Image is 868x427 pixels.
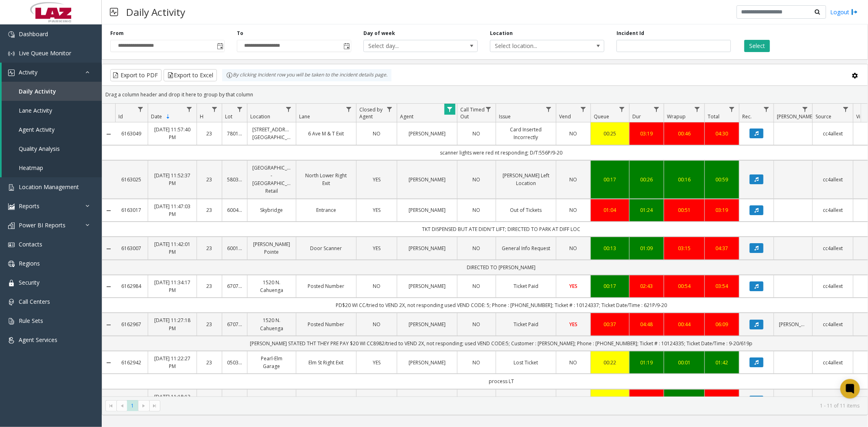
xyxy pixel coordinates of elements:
div: 00:44 [669,320,700,328]
a: [PERSON_NAME] [402,206,452,214]
span: H [200,113,203,120]
span: Live Queue Monitor [19,49,71,57]
span: Heatmap [19,164,43,172]
a: 050318 [227,359,242,366]
img: infoIcon.svg [226,72,233,78]
a: 00:13 [596,244,624,252]
a: YES [361,359,392,366]
span: NO [570,176,577,183]
a: [PERSON_NAME] [402,282,452,290]
span: Select location... [490,40,581,52]
a: Daily Activity [2,82,102,101]
a: 03:54 [710,282,734,290]
span: Agent Services [19,336,57,344]
div: 03:19 [710,206,734,214]
a: Collapse Details [102,322,115,328]
div: Drag a column header and drop it here to group by that column [102,87,868,102]
a: 23 [202,176,217,183]
a: [DATE] 11:47:03 PM [153,203,192,218]
span: Reports [19,202,39,210]
a: [DATE] 11:57:40 PM [153,126,192,141]
span: Power BI Reports [19,221,66,229]
a: 04:30 [710,130,734,137]
span: Page 1 [127,400,138,411]
span: Dur [632,113,641,120]
a: 600163 [227,244,242,252]
a: 00:22 [596,359,624,366]
a: 00:17 [596,282,624,290]
img: 'icon' [8,31,15,38]
div: 01:04 [596,206,624,214]
img: 'icon' [8,242,15,248]
span: Select day... [364,40,455,52]
img: logout [851,8,858,16]
a: NO [361,282,392,290]
span: Queue [594,113,609,120]
a: 580367 [227,176,242,183]
span: Agent Activity [19,126,55,133]
a: Agent Activity [2,120,102,139]
img: 'icon' [8,222,15,229]
div: By clicking Incident row you will be taken to the incident details page. [222,69,391,81]
a: Collapse Details [102,246,115,252]
div: 00:01 [669,359,700,366]
a: 23 [202,282,217,290]
a: Collapse Details [102,359,115,366]
a: 00:51 [669,206,700,214]
span: Location Management [19,183,79,191]
a: 23 [202,244,217,252]
a: Logout [830,8,858,16]
div: 01:19 [634,359,659,366]
a: 00:16 [669,176,700,183]
a: Lost Ticket [501,359,551,366]
span: Daily Activity [19,87,56,95]
div: 00:54 [669,282,700,290]
span: Quality Analysis [19,145,60,152]
a: [GEOGRAPHIC_DATA] - [GEOGRAPHIC_DATA] Retail [252,164,291,195]
span: Toggle popup [342,40,351,52]
img: 'icon' [8,70,15,76]
div: 01:09 [634,244,659,252]
a: [PERSON_NAME] [402,320,452,328]
a: NO [361,130,392,137]
a: [DATE] 11:27:18 PM [153,316,192,332]
a: 6163017 [120,206,143,214]
a: 02:43 [634,282,659,290]
a: NO [561,130,586,137]
a: [DATE] 11:42:01 PM [153,240,192,256]
a: [PERSON_NAME] Pointe [252,240,291,256]
a: Quality Analysis [2,139,102,158]
span: NO [570,245,577,252]
div: 00:26 [634,176,659,183]
a: Queue Filter Menu [617,104,627,115]
span: Sortable [165,113,171,120]
a: [PERSON_NAME] [402,359,452,366]
a: 01:42 [710,359,734,366]
a: Location Filter Menu [283,104,294,115]
a: 03:15 [669,244,700,252]
a: NO [462,206,491,214]
span: Call Timed Out [460,106,485,120]
a: H Filter Menu [209,104,220,115]
a: NO [361,320,392,328]
a: Agent Filter Menu [444,104,455,115]
a: Lane Activity [2,101,102,120]
span: YES [373,359,380,366]
span: Security [19,279,39,286]
a: Call Timed Out Filter Menu [483,104,494,115]
a: Ticket Paid [501,282,551,290]
a: 00:17 [596,176,624,183]
label: Incident Id [617,30,644,37]
a: Rec. Filter Menu [761,104,772,115]
span: [PERSON_NAME] [777,113,814,120]
a: Date Filter Menu [184,104,195,115]
a: cc4allext [818,206,848,214]
a: 6163025 [120,176,143,183]
a: YES [361,244,392,252]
